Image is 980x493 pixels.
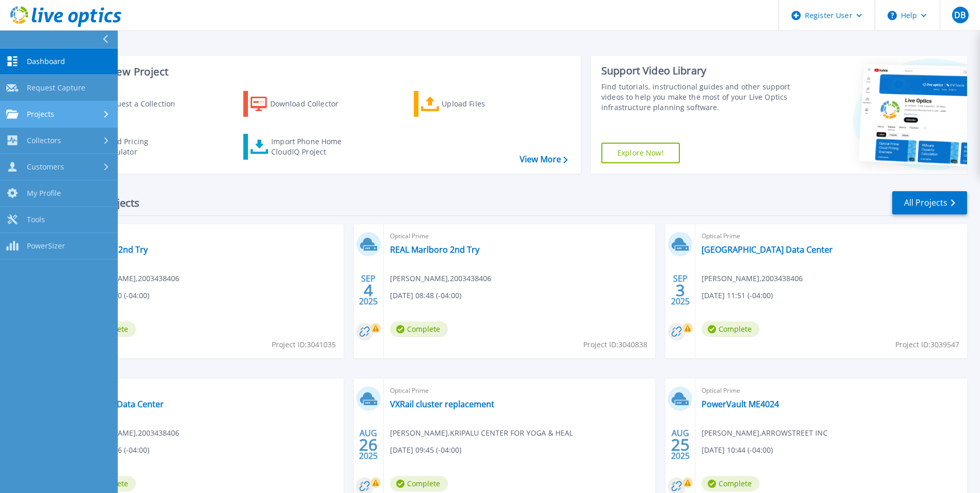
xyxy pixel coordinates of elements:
[601,82,793,113] div: Find tutorials, instructional guides and other support videos to help you make the most of your L...
[78,230,337,242] span: Optical Prime
[364,286,373,295] span: 4
[27,136,61,145] span: Collectors
[414,91,529,117] a: Upload Files
[954,11,966,19] span: DB
[272,339,336,350] span: Project ID: 3041035
[702,290,773,301] span: [DATE] 11:51 (-04:00)
[78,385,337,396] span: Optical Prime
[895,339,959,350] span: Project ID: 3039547
[27,215,45,224] span: Tools
[671,440,690,449] span: 25
[78,399,164,409] a: Marlboro Data Center
[676,286,685,295] span: 3
[702,230,961,242] span: Optical Prime
[73,66,567,78] h3: Start a New Project
[390,476,448,491] span: Complete
[359,440,378,449] span: 26
[671,426,690,464] div: AUG 2025
[359,271,378,309] div: SEP 2025
[78,273,179,284] span: [PERSON_NAME] , 2003438406
[390,321,448,337] span: Complete
[27,162,64,172] span: Customers
[702,476,759,491] span: Complete
[243,91,359,117] a: Download Collector
[520,155,568,164] a: View More
[27,57,65,66] span: Dashboard
[390,444,461,456] span: [DATE] 09:45 (-04:00)
[702,273,803,284] span: [PERSON_NAME] , 2003438406
[390,290,461,301] span: [DATE] 08:48 (-04:00)
[78,427,179,439] span: [PERSON_NAME] , 2003438406
[583,339,647,350] span: Project ID: 3040838
[390,399,494,409] a: VXRail cluster replacement
[702,399,779,409] a: PowerVault ME4024
[442,94,524,114] div: Upload Files
[390,244,479,255] a: REAL Marlboro 2nd Try
[27,241,65,251] span: PowerSizer
[103,94,185,114] div: Request a Collection
[271,136,352,157] div: Import Phone Home CloudIQ Project
[359,426,378,464] div: AUG 2025
[78,244,148,255] a: Las Vegas 2nd Try
[390,385,649,396] span: Optical Prime
[702,444,773,456] span: [DATE] 10:44 (-04:00)
[390,427,573,439] span: [PERSON_NAME] , KRIPALU CENTER FOR YOGA & HEAL
[702,321,759,337] span: Complete
[892,191,967,214] a: All Projects
[702,244,833,255] a: [GEOGRAPHIC_DATA] Data Center
[702,385,961,396] span: Optical Prime
[671,271,690,309] div: SEP 2025
[27,189,61,198] span: My Profile
[270,94,353,114] div: Download Collector
[390,230,649,242] span: Optical Prime
[27,110,54,119] span: Projects
[601,64,793,78] div: Support Video Library
[27,83,85,93] span: Request Capture
[73,134,189,160] a: Cloud Pricing Calculator
[73,91,189,117] a: Request a Collection
[601,143,680,163] a: Explore Now!
[390,273,491,284] span: [PERSON_NAME] , 2003438406
[101,136,184,157] div: Cloud Pricing Calculator
[702,427,828,439] span: [PERSON_NAME] , ARROWSTREET INC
